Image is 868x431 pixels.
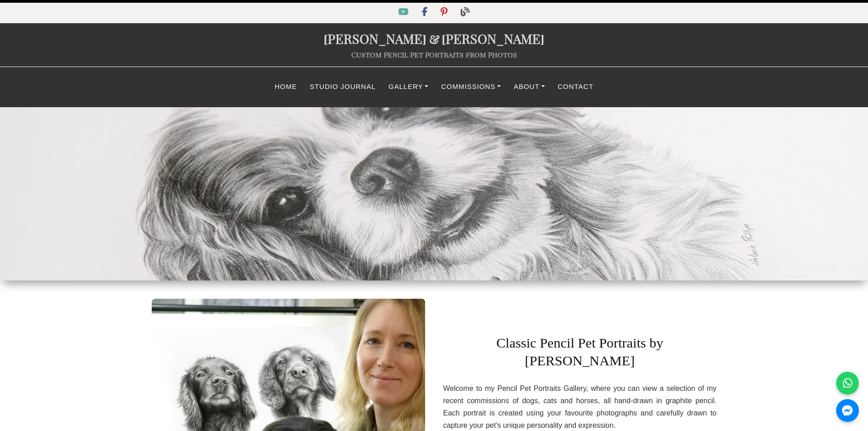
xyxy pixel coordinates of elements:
a: Gallery [382,78,435,96]
span: & [426,30,442,47]
a: YouTube [393,9,416,16]
a: Studio Journal [303,78,382,96]
a: [PERSON_NAME]&[PERSON_NAME] [324,30,544,47]
a: WhatsApp [836,372,859,395]
a: Contact [551,78,600,96]
a: Facebook [416,9,435,16]
a: Blog [455,9,475,16]
a: About [507,78,551,96]
a: Commissions [435,78,507,96]
a: Custom Pencil Pet Portraits from Photos [351,50,517,59]
a: Messenger [836,399,859,422]
a: Pinterest [435,9,455,16]
h1: Classic Pencil Pet Portraits by [PERSON_NAME] [443,321,717,375]
a: Home [268,78,303,96]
